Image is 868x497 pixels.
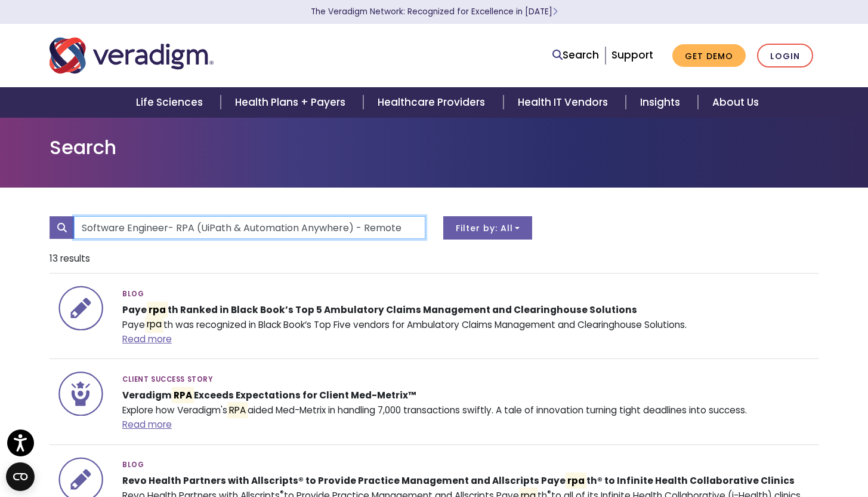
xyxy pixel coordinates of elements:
a: Health IT Vendors [503,87,626,118]
span: Blog [122,286,144,303]
button: Open CMP widget [6,462,35,491]
mark: rpa [147,302,168,318]
a: Read more [122,333,172,345]
strong: Veradigm Exceeds Expectations for Client Med-Metrix™ [122,387,416,403]
a: Insights [626,87,698,118]
a: Healthcare Providers [363,87,503,118]
img: icon-search-insights-blog-posts.svg [58,286,103,330]
a: Get Demo [672,44,746,68]
mark: RPA [172,387,194,403]
div: Explore how Veradigm's aided Med-Metrix in handling 7,000 transactions swiftly. A tale of innovat... [113,371,819,432]
a: Search [552,47,599,63]
img: icon-search-insights-client-success-story.svg [58,371,103,416]
span: Client Success Story [122,371,212,388]
a: Login [757,44,813,68]
span: Learn More [552,6,558,17]
a: The Veradigm Network: Recognized for Excellence in [DATE]Learn More [311,6,558,17]
a: Life Sciences [122,87,221,118]
input: Search [74,216,425,239]
div: Paye th was recognized in Black Book’s Top Five vendors for Ambulatory Claims Management and Clea... [113,286,819,346]
h1: Search [50,136,819,159]
a: Read more [122,418,172,431]
a: About Us [698,87,773,118]
a: Health Plans + Payers [221,87,363,118]
mark: rpa [145,316,163,332]
strong: Paye th Ranked in Black Book’s Top 5 Ambulatory Claims Management and Clearinghouse Solutions [122,302,637,318]
a: Support [611,48,653,62]
mark: RPA [227,402,248,418]
strong: Revo Health Partners with Allscripts® to Provide Practice Management and Allscripts Paye th® to I... [122,473,795,489]
li: 13 results [50,244,819,274]
span: Blog [122,457,144,474]
img: Veradigm logo [50,36,214,75]
mark: rpa [566,473,586,489]
button: Filter by: All [443,216,533,240]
